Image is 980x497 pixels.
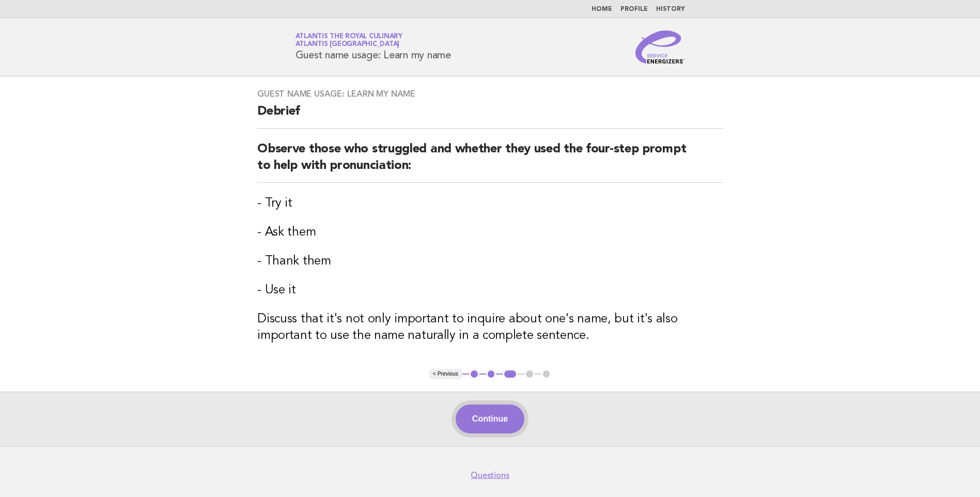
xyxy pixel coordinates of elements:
[295,34,451,60] h1: Guest name usage: Learn my name
[257,141,723,183] h2: Observe those who struggled and whether they used the four-step prompt to help with pronunciation:
[295,33,402,48] a: Atlantis the Royal CulinaryAtlantis [GEOGRAPHIC_DATA]
[592,6,612,12] a: Home
[635,30,685,64] img: Service Energizers
[503,369,518,379] button: 3
[456,405,524,433] button: Continue
[429,369,462,379] button: < Previous
[471,470,509,480] a: Questions
[257,224,723,241] h3: - Ask them
[257,195,723,212] h3: - Try it
[620,6,648,12] a: Profile
[656,6,685,12] a: History
[257,311,723,344] h3: Discuss that it's not only important to inquire about one's name, but it's also important to use ...
[257,282,723,299] h3: - Use it
[257,253,723,270] h3: - Thank them
[469,369,479,379] button: 1
[486,369,496,379] button: 2
[257,103,723,129] h2: Debrief
[295,41,400,48] span: Atlantis [GEOGRAPHIC_DATA]
[257,89,723,99] h3: Guest name usage: Learn my name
